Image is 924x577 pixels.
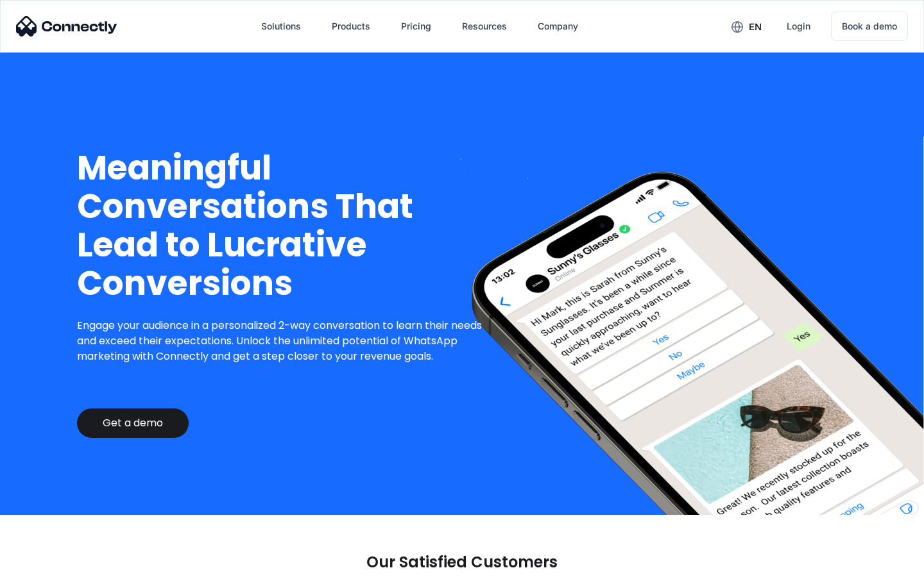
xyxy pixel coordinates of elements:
div: Resources [462,17,507,35]
h1: Meaningful Conversations That Lead to Lucrative Conversions [77,149,492,303]
div: Login [787,17,810,35]
div: en [749,18,762,36]
a: Get a demo [77,408,189,438]
p: Engage your audience in a personalized 2-way conversation to learn their needs and exceed their e... [77,318,492,364]
div: Company [538,17,578,35]
div: Products [332,17,370,35]
div: Solutions [261,17,301,35]
a: Book a demo [831,12,908,41]
aside: Language selected: English [13,555,77,573]
p: Our Satisfied Customers [366,553,558,571]
ul: Language list [26,555,77,573]
a: Login [776,11,821,42]
img: Connectly Logo [16,16,117,37]
div: Pricing [401,17,431,35]
a: Pricing [391,11,441,42]
div: Get a demo [103,417,163,430]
